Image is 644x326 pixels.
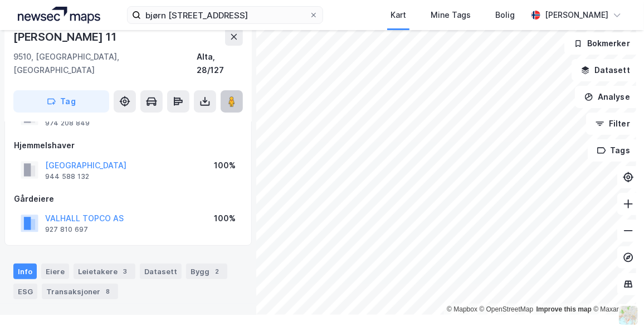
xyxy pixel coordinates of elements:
div: Bygg [186,264,227,279]
div: Leietakere [74,264,135,279]
div: 100% [214,212,236,225]
div: ESG [13,284,37,299]
button: Analyse [575,86,640,108]
img: logo.a4113a55bc3d86da70a041830d287a7e.svg [18,7,100,23]
button: Tag [13,90,109,113]
div: Hjemmelshaver [14,139,242,152]
div: 9510, [GEOGRAPHIC_DATA], [GEOGRAPHIC_DATA] [13,50,197,77]
div: Gårdeiere [14,192,242,206]
div: Mine Tags [431,8,471,22]
button: Filter [586,113,640,135]
a: Improve this map [536,305,592,313]
div: Eiere [41,264,69,279]
div: 927 810 697 [45,225,88,234]
div: Info [13,264,37,279]
button: Bokmerker [564,32,640,55]
div: [PERSON_NAME] 11 [13,28,119,46]
div: 944 588 132 [45,172,89,181]
div: 100% [214,159,236,172]
div: Alta, 28/127 [197,50,243,77]
div: Kart [391,8,406,22]
div: Datasett [140,264,182,279]
div: 8 [103,286,114,297]
div: 3 [120,266,131,277]
button: Datasett [572,59,640,81]
input: Søk på adresse, matrikkel, gårdeiere, leietakere eller personer [141,7,309,23]
div: 974 208 849 [45,119,90,128]
div: [PERSON_NAME] [545,8,608,22]
a: OpenStreetMap [480,305,534,313]
iframe: Chat Widget [588,273,644,326]
button: Tags [588,139,640,162]
div: Kontrollprogram for chat [588,273,644,326]
div: Transaksjoner [42,284,118,299]
a: Mapbox [447,305,477,313]
div: 2 [212,266,223,277]
div: Bolig [495,8,515,22]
